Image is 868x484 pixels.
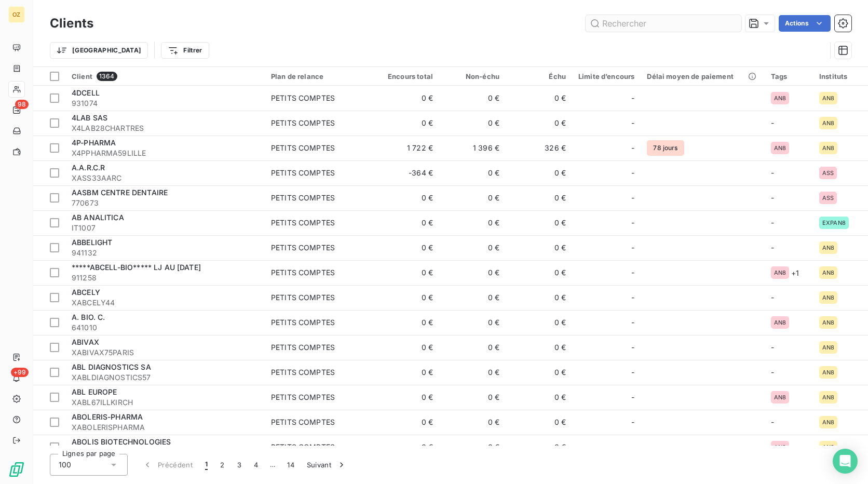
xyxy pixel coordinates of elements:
[373,360,439,385] td: 0 €
[373,285,439,310] td: 0 €
[379,72,433,80] div: Encours total
[72,88,100,97] span: 4DCELL
[506,360,572,385] td: 0 €
[72,313,105,321] span: A. BIO. C.
[822,319,834,326] span: AN8
[822,170,834,176] span: ASS
[439,235,506,260] td: 0 €
[771,343,774,352] span: -
[774,145,786,151] span: AN8
[631,317,634,328] span: -
[631,218,634,228] span: -
[822,344,834,351] span: AN8
[631,367,634,378] span: -
[373,410,439,435] td: 0 €
[271,267,335,278] div: PETITS COMPTES
[373,111,439,136] td: 0 €
[231,454,248,476] button: 3
[822,95,834,101] span: AN8
[631,442,634,452] span: -
[72,248,259,258] span: 941132
[373,185,439,210] td: 0 €
[72,113,107,122] span: 4LAB SAS
[774,270,786,276] span: AN8
[373,335,439,360] td: 0 €
[72,98,259,109] span: 931074
[506,136,572,160] td: 326 €
[72,72,92,80] span: Client
[301,454,353,476] button: Suivant
[631,292,634,303] span: -
[771,193,774,202] span: -
[271,342,335,353] div: PETITS COMPTES
[822,444,834,450] span: AN8
[271,292,335,303] div: PETITS COMPTES
[373,235,439,260] td: 0 €
[72,362,151,371] span: ABL DIAGNOSTICS SA
[248,454,264,476] button: 4
[631,118,634,128] span: -
[373,86,439,111] td: 0 €
[72,288,100,297] span: ABCELY
[506,160,572,185] td: 0 €
[439,385,506,410] td: 0 €
[439,335,506,360] td: 0 €
[506,86,572,111] td: 0 €
[631,193,634,203] span: -
[506,210,572,235] td: 0 €
[822,419,834,425] span: AN8
[72,148,259,158] span: X4PPHARMA59LILLE
[439,260,506,285] td: 0 €
[72,173,259,183] span: XASS33AARC
[72,273,259,283] span: 911258
[439,310,506,335] td: 0 €
[72,163,105,172] span: A.A.R.C.R
[199,454,214,476] button: 1
[647,72,758,80] div: Délai moyen de paiement
[506,111,572,136] td: 0 €
[774,319,786,326] span: AN8
[214,454,230,476] button: 2
[506,185,572,210] td: 0 €
[822,195,834,201] span: ASS
[439,210,506,235] td: 0 €
[506,435,572,460] td: 0 €
[72,387,117,396] span: ABL EUROPE
[439,185,506,210] td: 0 €
[822,294,834,301] span: AN8
[439,111,506,136] td: 0 €
[774,444,786,450] span: AN8
[822,220,846,226] span: EXPAN8
[72,213,124,222] span: AB ANALITICA
[72,437,171,446] span: ABOLIS BIOTECHNOLOGIES
[822,245,834,251] span: AN8
[72,347,259,358] span: XABIVAX75PARIS
[373,435,439,460] td: 0 €
[512,72,566,80] div: Échu
[822,145,834,151] span: AN8
[8,6,25,23] div: OZ
[822,270,834,276] span: AN8
[281,454,301,476] button: 14
[822,120,834,126] span: AN8
[205,460,208,470] span: 1
[373,310,439,335] td: 0 €
[774,95,786,101] span: AN8
[271,243,335,253] div: PETITS COMPTES
[822,369,834,375] span: AN8
[439,410,506,435] td: 0 €
[771,418,774,426] span: -
[72,223,259,233] span: IT1007
[506,335,572,360] td: 0 €
[439,160,506,185] td: 0 €
[373,136,439,160] td: 1 722 €
[271,218,335,228] div: PETITS COMPTES
[72,412,143,421] span: ABOLERIS-PHARMA
[822,394,834,400] span: AN8
[439,435,506,460] td: 0 €
[72,397,259,408] span: XABL67ILLKIRCH
[631,342,634,353] span: -
[50,14,93,33] h3: Clients
[271,193,335,203] div: PETITS COMPTES
[771,118,774,127] span: -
